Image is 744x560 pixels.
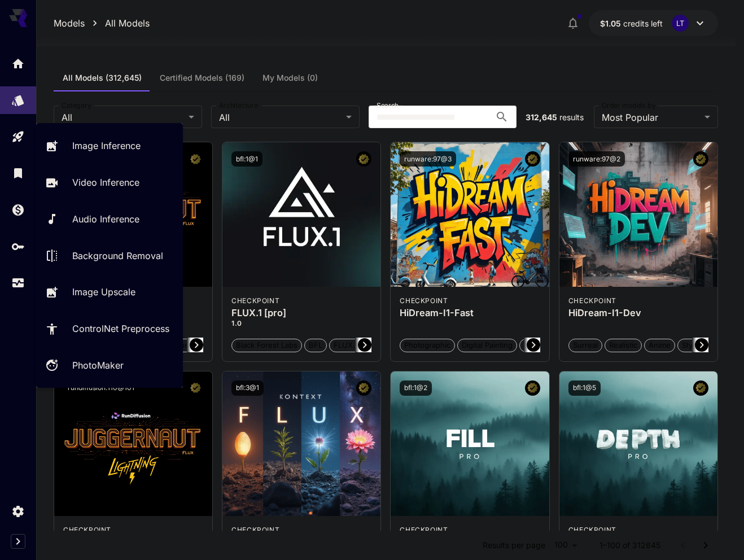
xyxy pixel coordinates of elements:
button: Certified Model – Vetted for best performance and includes a commercial license. [188,380,203,396]
h3: FLUX.1 [pro] [231,308,371,318]
button: runware:97@3 [400,151,456,167]
span: Certified Models (169) [160,73,244,83]
label: Order models by [602,100,655,110]
span: 312,645 [526,112,557,122]
p: Models [54,16,85,30]
p: Audio Inference [72,212,139,226]
span: results [559,112,584,122]
p: All Models [105,16,150,30]
div: Playground [11,130,25,144]
p: checkpoint [231,525,279,535]
button: $1.0451 [589,10,718,36]
div: Wallet [11,203,25,217]
span: All [62,111,184,124]
span: Most Popular [602,111,700,124]
span: Stylized [678,340,713,351]
div: Library [11,166,25,180]
button: runware:97@2 [568,151,625,167]
p: ControlNet Preprocess [72,322,169,335]
button: Certified Model – Vetted for best performance and includes a commercial license. [693,380,708,396]
button: Certified Model – Vetted for best performance and includes a commercial license. [356,380,371,396]
button: bfl:3@1 [231,380,264,396]
div: fluxpro [568,525,616,535]
span: Realistic [605,340,641,351]
div: Home [11,56,25,71]
button: Certified Model – Vetted for best performance and includes a commercial license. [188,151,203,167]
p: Results per page [483,540,545,551]
div: Usage [11,276,25,290]
span: All [219,111,342,124]
a: ControlNet Preprocess [36,315,183,343]
span: Digital Painting [458,340,517,351]
span: Surreal [569,340,602,351]
h3: HiDream-I1-Fast [400,308,540,318]
button: Go to next page [694,534,717,557]
span: Cinematic [520,340,562,351]
span: BFL [305,340,326,351]
div: HiDream Dev [568,296,616,306]
div: fluxpro [400,525,448,535]
span: Black Forest Labs [232,340,301,351]
a: Audio Inference [36,205,183,233]
nav: breadcrumb [54,16,150,30]
p: checkpoint [231,296,279,306]
div: HiDream Fast [400,296,448,306]
button: bfl:1@2 [400,380,432,396]
p: PhotoMaker [72,358,124,372]
p: checkpoint [400,296,448,306]
button: Expand sidebar [11,534,25,549]
button: bfl:1@5 [568,380,601,396]
button: Certified Model – Vetted for best performance and includes a commercial license. [525,151,540,167]
div: 100 [550,537,581,553]
div: fluxpro [231,296,279,306]
span: Photographic [400,340,454,351]
p: checkpoint [568,296,616,306]
a: Image Inference [36,132,183,160]
p: checkpoint [568,525,616,535]
span: All Models (312,645) [63,73,142,83]
a: Background Removal [36,242,183,269]
p: 1–100 of 312645 [599,540,660,551]
p: 1.0 [231,318,371,329]
div: Models [11,90,25,104]
div: FLUX.1 D [63,525,111,535]
p: checkpoint [63,525,111,535]
span: FLUX.1 [pro] [330,340,381,351]
span: My Models (0) [262,73,318,83]
div: API Keys [11,239,25,253]
p: Image Upscale [72,285,135,299]
span: credits left [623,19,663,28]
a: PhotoMaker [36,352,183,379]
div: LT [672,15,689,32]
button: Certified Model – Vetted for best performance and includes a commercial license. [525,380,540,396]
p: Image Inference [72,139,141,152]
a: Video Inference [36,169,183,196]
span: Anime [645,340,675,351]
button: bfl:1@1 [231,151,262,167]
span: $1.05 [600,19,623,28]
button: Certified Model – Vetted for best performance and includes a commercial license. [693,151,708,167]
button: rundiffusion:110@101 [63,380,139,396]
p: Background Removal [72,249,163,262]
a: Image Upscale [36,278,183,306]
label: Category [62,100,91,110]
div: $1.0451 [600,17,663,29]
div: FLUX.1 Kontext [pro] [231,525,279,535]
p: Video Inference [72,176,139,189]
h3: HiDream-I1-Dev [568,308,708,318]
p: checkpoint [400,525,448,535]
label: Architecture [219,100,257,110]
div: Settings [11,504,25,518]
label: Search [377,100,399,110]
button: Certified Model – Vetted for best performance and includes a commercial license. [356,151,371,167]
